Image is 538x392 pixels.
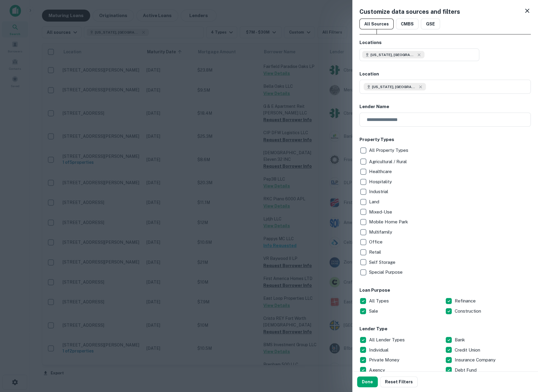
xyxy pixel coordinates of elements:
[369,198,380,205] p: Land
[369,269,404,276] p: Special Purpose
[359,71,531,78] h6: Location
[369,208,393,216] p: Mixed-Use
[369,336,406,343] p: All Lender Types
[369,168,393,175] p: Healthcare
[369,158,408,165] p: Agricultural / Rural
[455,346,481,354] p: Credit Union
[396,19,418,29] button: CMBS
[359,287,531,294] h6: Loan Purpose
[371,52,415,57] span: [US_STATE], [GEOGRAPHIC_DATA]
[455,308,482,315] p: Construction
[369,308,379,315] p: Sale
[369,346,390,354] p: Individual
[369,238,384,246] p: Office
[421,19,440,29] button: GSE
[455,336,466,343] p: Bank
[359,39,531,46] h6: Locations
[369,356,401,364] p: Private Money
[372,84,417,90] span: [US_STATE], [GEOGRAPHIC_DATA]
[455,356,497,364] p: Insurance Company
[380,376,418,387] button: Reset Filters
[369,367,386,374] p: Agency
[359,326,531,332] h6: Lender Type
[369,178,393,185] p: Hospitality
[508,344,538,373] iframe: Chat Widget
[455,367,478,374] p: Debt Fund
[369,147,409,154] p: All Property Types
[357,376,378,387] button: Done
[359,7,460,16] h5: Customize data sources and filters
[369,218,409,225] p: Mobile Home Park
[369,188,389,195] p: Industrial
[369,249,382,256] p: Retail
[369,259,397,266] p: Self Storage
[359,19,394,29] button: All Sources
[455,297,477,305] p: Refinance
[359,103,531,110] h6: Lender Name
[369,228,393,236] p: Multifamily
[369,297,390,305] p: All Types
[359,49,479,61] button: [US_STATE], [GEOGRAPHIC_DATA]
[359,136,531,143] h6: Property Types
